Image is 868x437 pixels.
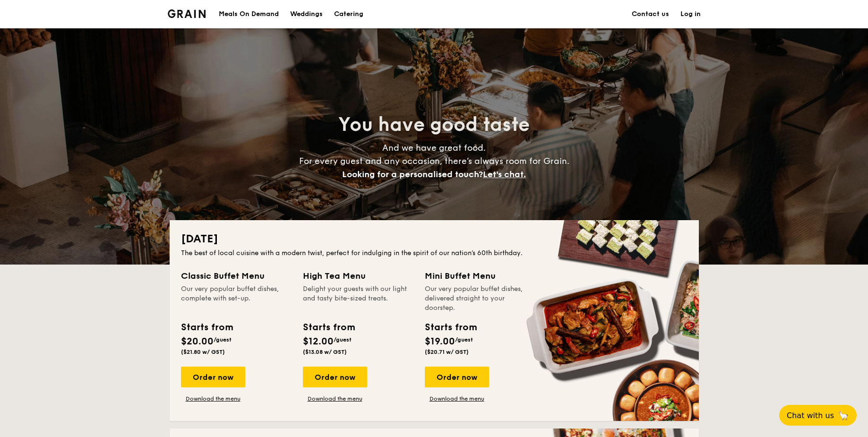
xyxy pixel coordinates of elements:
span: ($20.71 w/ GST) [425,349,469,355]
div: Our very popular buffet dishes, complete with set-up. [181,284,292,313]
span: /guest [214,336,232,343]
a: Logotype [168,9,206,18]
span: $19.00 [425,336,455,347]
span: Chat with us [787,411,834,420]
div: Starts from [303,320,354,334]
div: Our very popular buffet dishes, delivered straight to your doorstep. [425,284,535,313]
span: /guest [334,336,352,343]
a: Download the menu [303,395,367,403]
a: Download the menu [181,395,245,403]
span: 🦙 [838,410,849,421]
span: You have good taste [338,113,530,136]
button: Chat with us🦙 [779,405,857,426]
img: Grain [168,9,206,18]
span: ($21.80 w/ GST) [181,349,225,355]
div: Order now [303,367,367,387]
div: The best of local cuisine with a modern twist, perfect for indulging in the spirit of our nation’... [181,248,688,258]
div: Delight your guests with our light and tasty bite-sized treats. [303,284,413,313]
div: Mini Buffet Menu [425,269,535,283]
span: $12.00 [303,336,334,347]
div: Starts from [181,320,232,334]
div: Order now [425,367,489,387]
span: /guest [455,336,473,343]
span: Looking for a personalised touch? [342,169,483,180]
div: Starts from [425,320,476,334]
span: $20.00 [181,336,214,347]
div: Order now [181,367,245,387]
div: Classic Buffet Menu [181,269,292,283]
a: Download the menu [425,395,489,403]
h2: [DATE] [181,231,688,247]
div: High Tea Menu [303,269,413,283]
span: ($13.08 w/ GST) [303,349,347,355]
span: Let's chat. [483,169,526,180]
span: And we have great food. For every guest and any occasion, there’s always room for Grain. [299,143,569,180]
